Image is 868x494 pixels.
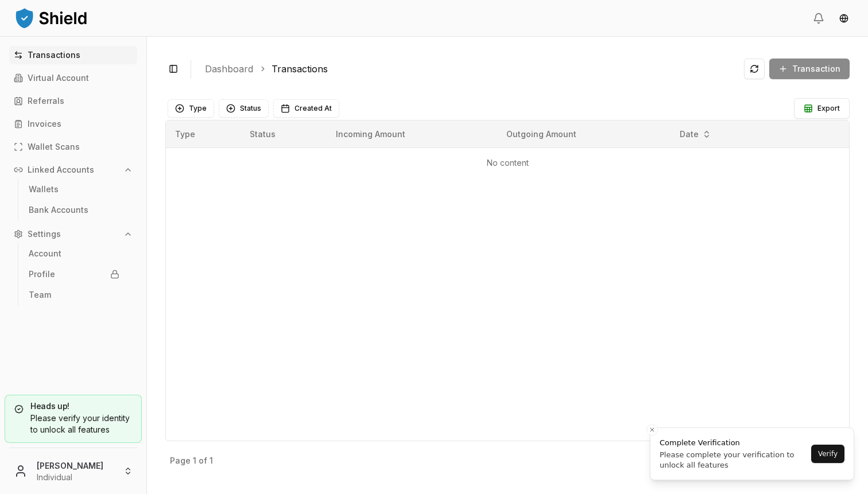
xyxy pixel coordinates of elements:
[5,395,142,443] a: Heads up!Please verify your identity to unlock all features
[272,62,328,76] a: Transactions
[9,138,137,156] a: Wallet Scans
[24,201,124,219] a: Bank Accounts
[219,99,269,118] button: Status
[29,270,55,278] p: Profile
[29,291,51,299] p: Team
[28,166,94,174] p: Linked Accounts
[9,69,137,87] a: Virtual Account
[794,98,850,119] button: Export
[205,62,735,76] nav: breadcrumb
[660,437,808,449] div: Complete Verification
[193,457,196,465] p: 1
[166,120,241,148] th: Type
[9,92,137,110] a: Referrals
[660,450,808,470] div: Please complete your verification to unlock all features
[28,74,89,82] p: Virtual Account
[5,453,142,489] button: [PERSON_NAME]Individual
[24,286,124,304] a: Team
[327,120,498,148] th: Incoming Amount
[24,244,124,263] a: Account
[9,161,137,179] button: Linked Accounts
[37,460,114,472] p: [PERSON_NAME]
[205,62,253,76] a: Dashboard
[168,99,214,118] button: Type
[9,225,137,243] button: Settings
[29,206,88,214] p: Bank Accounts
[28,51,80,59] p: Transactions
[9,46,137,64] a: Transactions
[811,445,844,463] button: Verify
[241,120,327,148] th: Status
[14,6,88,29] img: ShieldPay Logo
[24,265,124,283] a: Profile
[170,457,191,465] p: Page
[28,97,64,105] p: Referrals
[675,125,716,143] button: Date
[28,230,61,238] p: Settings
[28,143,80,151] p: Wallet Scans
[28,120,61,128] p: Invoices
[14,402,132,410] h5: Heads up!
[24,180,124,199] a: Wallets
[273,99,339,118] button: Created At
[9,115,137,133] a: Invoices
[210,457,213,465] p: 1
[646,424,658,435] button: Close toast
[175,157,840,169] p: No content
[29,250,61,258] p: Account
[199,457,207,465] p: of
[497,120,669,148] th: Outgoing Amount
[37,472,114,483] p: Individual
[294,104,332,113] span: Created At
[14,413,132,435] div: Please verify your identity to unlock all features
[29,185,59,193] p: Wallets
